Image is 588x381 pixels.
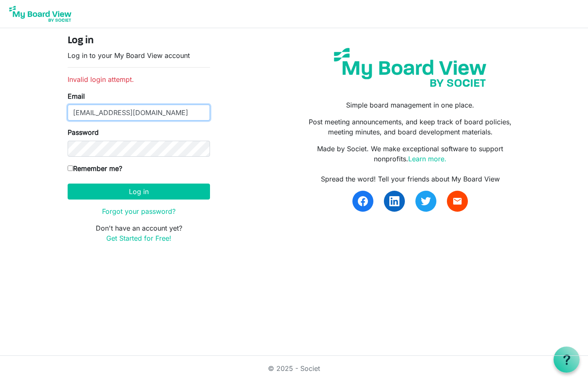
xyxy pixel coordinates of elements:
[68,74,210,84] li: Invalid login attempt.
[300,117,520,137] p: Post meeting announcements, and keep track of board policies, meeting minutes, and board developm...
[328,42,493,93] img: my-board-view-societ.svg
[68,184,210,200] button: Log in
[447,191,468,212] a: email
[106,234,171,242] a: Get Started for Free!
[68,166,73,171] input: Remember me?
[102,207,176,215] a: Forgot your password?
[300,100,520,110] p: Simple board management in one place.
[358,196,368,206] img: facebook.svg
[68,91,85,101] label: Email
[421,196,431,206] img: twitter.svg
[389,196,399,206] img: linkedin.svg
[68,163,122,173] label: Remember me?
[68,223,210,243] p: Don't have an account yet?
[68,127,99,137] label: Password
[408,155,446,163] a: Learn more.
[300,174,520,184] div: Spread the word! Tell your friends about My Board View
[300,144,520,164] p: Made by Societ. We make exceptional software to support nonprofits.
[268,364,320,373] a: © 2025 - Societ
[452,196,462,206] span: email
[68,35,210,47] h4: Log in
[7,3,74,24] img: My Board View Logo
[68,50,210,60] p: Log in to your My Board View account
